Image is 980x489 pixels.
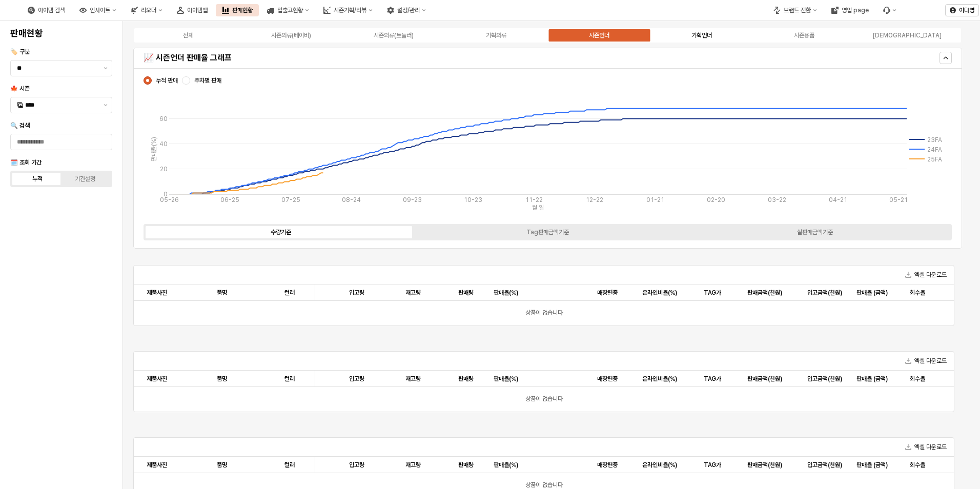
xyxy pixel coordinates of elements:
label: 누적 [14,174,62,184]
div: 영업 page [842,7,869,14]
span: 입고금액(천원) [807,375,842,383]
span: 제품사진 [147,461,167,469]
span: TAG가 [704,375,721,383]
span: 판매율(%) [494,375,518,383]
button: 브랜드 전환 [767,4,823,16]
div: 시즌언더 [589,32,609,39]
span: 판매량 [458,461,474,469]
label: 시즌의류(토들러) [342,31,445,40]
label: 전체 [137,31,239,40]
span: 온라인비율(%) [642,461,677,469]
div: 시즌기획/리뷰 [334,7,366,14]
button: 제안 사항 표시 [99,60,112,76]
span: 회수율 [910,289,925,297]
span: TAG가 [704,461,721,469]
label: 실판매금액기준 [681,228,948,237]
div: 상품이 없습니다 [134,301,954,325]
div: 브랜드 전환 [784,7,811,14]
div: Tag판매금액기준 [526,229,569,236]
button: 리오더 [125,4,169,16]
div: 시즌용품 [794,32,814,39]
button: 설정/관리 [381,4,432,16]
span: 제품사진 [147,375,167,383]
span: 판매율(%) [494,289,518,297]
label: 복종X [856,31,958,40]
button: Hide [940,52,952,64]
span: 품명 [217,375,227,383]
button: 판매현황 [216,4,259,16]
label: 기획의류 [445,31,547,40]
span: TAG가 [704,289,721,297]
div: 수량기준 [271,229,291,236]
span: 재고량 [405,289,421,297]
label: 기획언더 [650,31,753,40]
div: 판매현황 [232,7,253,14]
span: 회수율 [910,461,925,469]
span: 입고금액(천원) [807,289,842,297]
span: 판매금액(천원) [747,289,782,297]
span: 판매량 [458,375,474,383]
span: 주차별 판매 [194,76,221,85]
span: 🍁 시즌 [10,85,30,92]
button: 아이템맵 [171,4,214,16]
span: 판매량 [458,289,474,297]
span: 컬러 [284,289,295,297]
h5: 📈 시즌언더 판매율 그래프 [144,53,748,63]
span: 입고금액(천원) [807,461,842,469]
label: Tag판매금액기준 [414,228,681,237]
div: 실판매금액기준 [797,229,833,236]
span: 판매율(%) [494,461,518,469]
button: 엑셀 다운로드 [901,355,951,367]
div: 누적 [32,175,43,182]
span: 판매금액(천원) [747,375,782,383]
button: 엑셀 다운로드 [901,269,951,281]
span: 매장편중 [597,375,618,383]
div: 아이템 검색 [38,7,65,14]
button: 엑셀 다운로드 [901,441,951,453]
span: 🏷️ 구분 [10,48,30,55]
span: 재고량 [405,375,421,383]
button: 이다영 [945,4,979,16]
span: 컬러 [284,461,295,469]
label: 시즌용품 [753,31,855,40]
span: 제품사진 [147,289,167,297]
div: 설정/관리 [397,7,420,14]
div: 기간설정 [75,175,95,182]
div: 입출고현황 [277,7,303,14]
span: 품명 [217,289,227,297]
span: 🗓️ 조회 기간 [10,159,42,166]
span: 온라인비율(%) [642,375,677,383]
span: 판매율 (금액) [856,289,888,297]
span: 판매율 (금액) [856,375,888,383]
div: 리오더 [141,7,156,14]
div: 시즌의류(토들러) [374,32,414,39]
div: 전체 [183,32,193,39]
button: 입출고현황 [261,4,315,16]
span: 입고량 [349,375,364,383]
span: 입고량 [349,289,364,297]
div: 아이템맵 [187,7,208,14]
span: 판매금액(천원) [747,461,782,469]
span: 판매율 (금액) [856,461,888,469]
button: 영업 page [825,4,875,16]
div: 시즌의류(베이비) [271,32,311,39]
span: 컬러 [284,375,295,383]
div: 인사이트 [90,7,110,14]
span: 재고량 [405,461,421,469]
span: 온라인비율(%) [642,289,677,297]
div: [DEMOGRAPHIC_DATA] [873,32,942,39]
h4: 판매현황 [10,28,112,38]
button: 시즌기획/리뷰 [317,4,379,16]
button: 아이템 검색 [22,4,71,16]
p: 이다영 [959,6,974,14]
label: 수량기준 [147,228,414,237]
span: 누적 판매 [156,76,178,85]
span: 품명 [217,461,227,469]
div: 기획언더 [691,32,712,39]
